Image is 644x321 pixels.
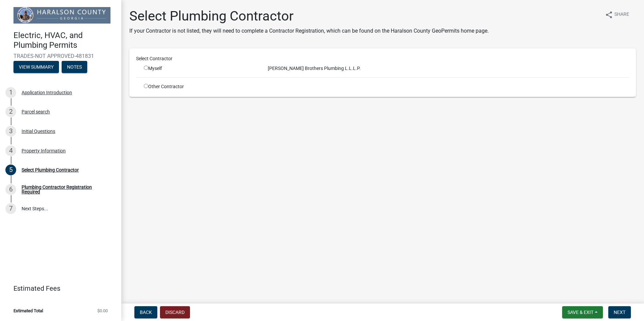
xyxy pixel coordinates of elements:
[139,83,263,90] div: Other Contractor
[5,106,16,117] div: 2
[129,27,489,35] p: If your Contractor is not listed, they will need to complete a Contractor Registration, which can...
[13,7,110,24] img: Haralson County, Georgia
[5,184,16,195] div: 6
[22,129,55,134] div: Initial Questions
[129,8,489,24] h1: Select Plumbing Contractor
[5,203,16,214] div: 7
[568,310,593,315] span: Save & Exit
[608,306,631,318] button: Next
[5,87,16,98] div: 1
[131,55,634,62] div: Select Contractor
[13,65,59,70] wm-modal-confirm: Summary
[562,306,603,318] button: Save & Exit
[5,145,16,156] div: 4
[22,109,50,114] div: Parcel search
[13,309,43,313] span: Estimated Total
[22,90,72,95] div: Application Introduction
[62,61,87,73] button: Notes
[5,165,16,175] div: 5
[614,310,625,315] span: Next
[160,306,190,318] button: Discard
[22,148,66,153] div: Property Information
[144,65,258,72] div: Myself
[22,185,110,194] div: Plumbing Contractor Registration Required
[600,8,635,21] button: shareShare
[62,65,87,70] wm-modal-confirm: Notes
[140,310,152,315] span: Back
[97,309,108,313] span: $0.00
[13,53,108,59] span: TRADES-NOT APPROVED-481831
[263,65,634,72] div: [PERSON_NAME] Brothers Plumbing L.L.L.P.
[134,306,157,318] button: Back
[13,61,59,73] button: View Summary
[5,282,110,295] a: Estimated Fees
[5,126,16,137] div: 3
[614,11,629,19] span: Share
[605,11,613,19] i: share
[22,168,79,172] div: Select Plumbing Contractor
[13,31,116,50] h4: Electric, HVAC, and Plumbing Permits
